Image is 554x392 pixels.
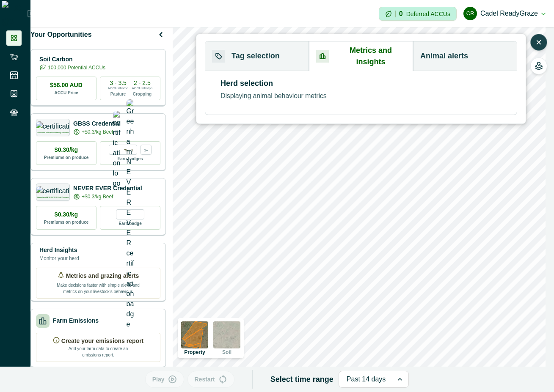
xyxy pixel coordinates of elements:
img: soil preview [213,321,240,348]
p: ACCU Price [54,90,78,96]
p: 3 - 3.5 [110,80,127,86]
button: Play [145,371,184,388]
p: Monitor your herd [39,255,79,262]
img: property preview [181,321,208,348]
img: certification logo [36,186,70,195]
p: +$0.3/kg Beef [82,193,113,200]
p: Deferred ACCUs [406,11,450,17]
p: NEVER EVER Credential [73,184,142,193]
img: certification logo [113,111,121,189]
p: 0 [399,11,403,17]
p: Select time range [270,374,334,385]
p: Play [152,375,165,384]
p: Cropping [133,91,152,97]
p: Earn badge [119,219,141,227]
p: Premiums on produce [44,219,89,225]
p: Herd selection [220,78,273,89]
p: +$0.3/kg Beef [82,128,113,136]
p: Soil [222,350,232,355]
p: Make decisions faster with simple alerts and metrics on your livestock’s behaviour. [56,280,141,295]
p: $0.30/kg [55,210,78,219]
p: Earn badges [117,155,143,162]
p: Add your farm data to create an emissions report. [66,345,130,358]
p: Your Opportunities [30,30,92,40]
button: Animal alerts [413,41,517,71]
canvas: Map [173,27,546,392]
p: Soil Carbon [39,55,105,64]
p: Pasture [110,91,126,97]
p: Greenham NEVER EVER Beef Program [37,197,69,198]
p: ACCUs/ha/pa [132,86,153,91]
p: Metrics and grazing alerts [66,271,139,280]
p: 100,000 Potential ACCUs [48,64,105,71]
div: more credentials avaialble [141,145,152,155]
p: Tier 1 [124,147,133,152]
p: 1+ [144,147,148,152]
p: 2 - 2.5 [134,80,151,86]
p: Greenham Beef Sustainability Standard [37,132,69,134]
p: Premiums on produce [44,154,89,161]
p: Farm Emissions [53,316,99,325]
p: Herd Insights [39,246,79,255]
img: Greenham NEVER EVER certification badge [127,99,134,329]
img: certification logo [36,121,70,130]
p: Displaying animal behaviour metrics [220,91,327,101]
p: $0.30/kg [55,145,78,154]
p: $56.00 AUD [50,81,83,90]
button: Tag selection [205,41,309,71]
button: Restart [187,371,234,388]
button: Metrics and insights [309,41,413,71]
p: GBSS Credential [73,119,121,128]
p: Property [184,350,205,355]
p: Restart [195,375,215,384]
p: ACCUs/ha/pa [108,86,129,91]
button: Cadel ReadyGrazeCadel ReadyGraze [463,3,546,24]
img: Logo [2,1,28,26]
p: Create your emissions report [61,337,144,345]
